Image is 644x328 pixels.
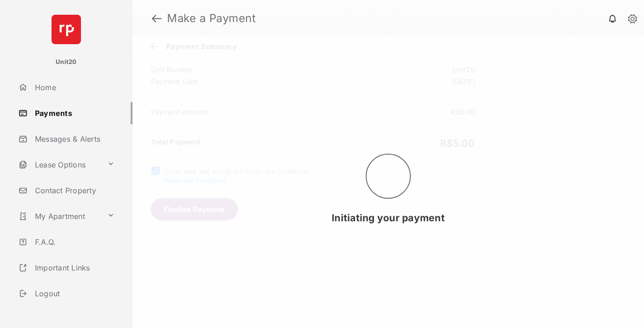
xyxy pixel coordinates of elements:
a: Messages & Alerts [15,128,132,150]
a: F.A.Q. [15,231,132,253]
strong: Make a Payment [167,13,256,24]
a: Important Links [15,257,118,279]
a: Home [15,76,132,98]
a: Contact Property [15,179,132,201]
a: My Apartment [15,205,103,227]
a: Lease Options [15,154,103,176]
span: Initiating your payment [332,212,445,224]
img: svg+xml;base64,PHN2ZyB4bWxucz0iaHR0cDovL3d3dy53My5vcmcvMjAwMC9zdmciIHdpZHRoPSI2NCIgaGVpZ2h0PSI2NC... [52,15,81,44]
p: Unit20 [56,58,77,67]
a: Payments [15,102,132,124]
a: Logout [15,282,132,305]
